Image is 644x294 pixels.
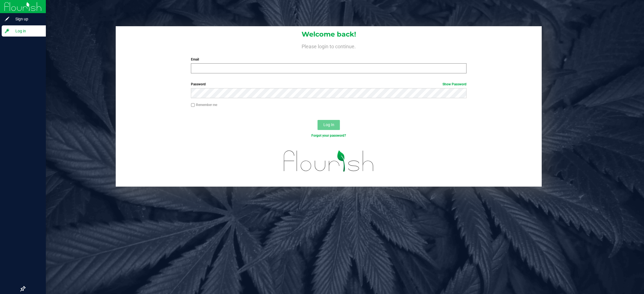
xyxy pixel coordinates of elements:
[323,122,334,127] span: Log In
[10,28,43,34] span: Log in
[191,57,467,62] label: Email
[10,16,43,22] span: Sign up
[116,31,542,38] h1: Welcome back!
[191,102,217,107] label: Remember me
[318,120,340,130] button: Log In
[442,82,467,86] a: Show Password
[4,28,10,34] inline-svg: Log in
[4,16,10,22] inline-svg: Sign up
[311,134,346,138] a: Forgot your password?
[191,82,206,86] span: Password
[191,103,195,107] input: Remember me
[276,144,382,178] img: flourish_logo.svg
[116,42,542,49] h4: Please login to continue.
